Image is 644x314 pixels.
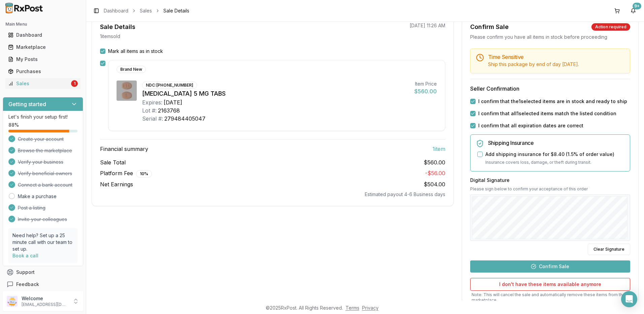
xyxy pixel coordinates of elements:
[3,30,83,40] button: Dashboard
[414,81,437,87] div: Item Price
[470,186,630,192] p: Please sign below to confirm your acceptance of this order
[104,7,128,14] a: Dashboard
[633,3,641,9] div: 9+
[3,78,83,89] button: Sales1
[488,140,624,146] h5: Shipping Insurance
[117,81,137,101] img: Eliquis 5 MG TABS
[22,302,68,307] p: [EMAIL_ADDRESS][DOMAIN_NAME]
[12,253,38,258] a: Book a call
[7,296,18,307] img: User avatar
[142,115,163,123] div: Serial #:
[470,260,630,273] button: Confirm Sale
[18,182,72,188] span: Connect a bank account
[100,145,148,153] span: Financial summary
[3,54,83,65] button: My Posts
[8,80,70,87] div: Sales
[142,89,409,98] div: [MEDICAL_DATA] 5 MG TABS
[8,32,78,38] div: Dashboard
[142,98,162,106] div: Expires:
[18,170,72,177] span: Verify beneficial owners
[18,147,72,154] span: Browse the marketplace
[8,68,78,75] div: Purchases
[18,159,63,165] span: Verify your business
[100,169,152,178] span: Platform Fee
[164,98,182,106] div: [DATE]
[8,122,19,128] span: 88 %
[424,158,445,166] span: $560.00
[100,180,133,188] span: Net Earnings
[488,61,579,67] span: Ship this package by end of day [DATE] .
[71,80,78,87] div: 1
[3,266,83,278] button: Support
[18,216,67,223] span: Invite your colleagues
[470,85,630,93] h3: Seller Confirmation
[432,145,445,153] span: 1 item
[100,33,120,40] p: 1 item sold
[3,66,83,77] button: Purchases
[5,41,80,53] a: Marketplace
[163,7,189,14] span: Sale Details
[5,22,80,27] h2: Main Menu
[478,122,583,129] label: I confirm that all expiration dates are correct
[485,151,614,158] label: Add shipping insurance for $8.40 ( 1.5 % of order value)
[100,191,445,198] div: Estimated payout 4-6 Business days
[628,5,639,16] button: 9+
[5,29,80,41] a: Dashboard
[3,3,46,13] img: RxPost Logo
[5,77,80,90] a: Sales1
[470,177,630,184] h3: Digital Signature
[108,48,163,55] label: Mark all items as in stock
[8,114,77,120] p: Let's finish your setup first!
[346,305,359,311] a: Terms
[3,278,83,290] button: Feedback
[621,291,637,307] div: Open Intercom Messenger
[22,295,68,302] p: Welcome
[3,42,83,53] button: Marketplace
[588,244,630,255] button: Clear Signature
[8,56,78,63] div: My Posts
[8,100,46,108] h3: Getting started
[485,159,624,166] p: Insurance covers loss, damage, or theft during transit.
[140,7,152,14] a: Sales
[18,193,57,200] a: Make a purchase
[117,66,146,73] div: Brand New
[136,170,152,178] div: 10 %
[478,98,627,105] label: I confirm that the 1 selected items are in stock and ready to ship
[470,34,630,40] div: Please confirm you have all items in stock before proceeding
[5,53,80,65] a: My Posts
[470,278,630,291] button: I don't have these items available anymore
[158,106,180,115] div: 2163768
[12,232,73,252] p: Need help? Set up a 25 minute call with our team to set up.
[5,65,80,77] a: Purchases
[424,181,445,188] span: $504.00
[425,170,445,177] span: - $56.00
[18,136,64,143] span: Create your account
[488,54,624,60] h5: Time Sensitive
[164,115,205,123] div: 279484405047
[470,22,509,32] div: Confirm Sale
[362,305,379,311] a: Privacy
[478,110,616,117] label: I confirm that all 1 selected items match the listed condition
[18,205,45,211] span: Post a listing
[414,87,437,95] div: $560.00
[16,281,39,288] span: Feedback
[100,158,126,166] span: Sale Total
[104,7,189,14] nav: breadcrumb
[470,292,630,303] p: Note: This will cancel the sale and automatically remove these items from the marketplace.
[8,44,78,51] div: Marketplace
[591,23,630,31] div: Action required
[410,22,445,29] p: [DATE] 11:26 AM
[142,106,157,115] div: Lot #:
[100,22,135,32] div: Sale Details
[142,82,197,89] div: NDC: [PHONE_NUMBER]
